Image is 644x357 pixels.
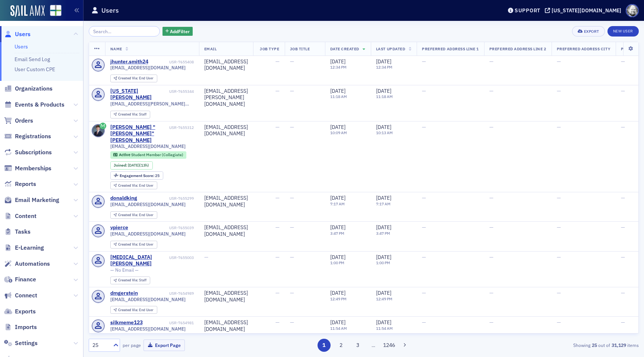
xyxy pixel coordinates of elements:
[15,339,38,347] span: Settings
[552,7,621,14] div: [US_STATE][DOMAIN_NAME]
[557,254,561,260] span: —
[204,290,248,303] div: [EMAIL_ADDRESS][DOMAIN_NAME]
[330,94,347,99] time: 11:18 AM
[110,151,187,159] div: Active: Active: Student Member (Collegiate)
[330,254,345,260] span: [DATE]
[557,224,561,231] span: —
[110,277,150,284] div: Created Via: Staff
[489,88,493,94] span: —
[275,254,280,260] span: —
[422,319,426,326] span: —
[290,88,294,94] span: —
[118,76,139,80] span: Created Via :
[4,307,36,316] a: Exports
[351,339,364,352] button: 3
[330,224,345,231] span: [DATE]
[275,58,280,65] span: —
[45,5,61,18] a: View Homepage
[376,88,391,94] span: [DATE]
[376,58,391,65] span: [DATE]
[422,88,426,94] span: —
[15,117,33,125] span: Orders
[489,254,493,260] span: —
[110,254,168,267] a: [MEDICAL_DATA][PERSON_NAME]
[110,195,137,202] a: donaldking
[15,101,64,109] span: Events & Products
[110,297,186,302] span: [EMAIL_ADDRESS][DOMAIN_NAME]
[15,275,36,284] span: Finance
[204,224,248,237] div: [EMAIL_ADDRESS][DOMAIN_NAME]
[118,113,146,117] div: Staff
[376,46,405,51] span: Last Updated
[15,228,31,236] span: Tasks
[572,26,604,37] button: Export
[621,224,625,231] span: —
[114,163,128,168] span: Joined :
[557,319,561,326] span: —
[4,196,59,204] a: Email Marketing
[15,66,55,73] a: User Custom CPE
[376,260,390,265] time: 1:00 PM
[489,58,493,65] span: —
[204,88,248,108] div: [EMAIL_ADDRESS][PERSON_NAME][DOMAIN_NAME]
[621,290,625,296] span: —
[4,275,36,284] a: Finance
[489,319,493,326] span: —
[4,291,37,300] a: Connect
[275,224,280,231] span: —
[376,326,393,331] time: 11:54 AM
[330,195,345,201] span: [DATE]
[330,290,345,296] span: [DATE]
[101,6,119,15] h1: Users
[204,319,248,332] div: [EMAIL_ADDRESS][DOMAIN_NAME]
[330,201,345,206] time: 7:17 AM
[376,290,391,296] span: [DATE]
[330,64,347,70] time: 12:34 PM
[118,212,139,217] span: Created Via :
[15,180,36,188] span: Reports
[110,224,128,231] a: vpierce
[128,162,139,168] span: [DATE]
[110,75,157,82] div: Created Via: End User
[330,88,345,94] span: [DATE]
[149,60,194,64] div: USR-7655408
[120,174,160,178] div: 25
[110,319,143,326] a: silkmeme123
[110,306,157,314] div: Created Via: End User
[118,278,146,282] div: Staff
[118,242,139,247] span: Created Via :
[422,124,426,130] span: —
[15,291,37,300] span: Connect
[10,5,45,17] img: SailAMX
[15,85,53,93] span: Organizations
[110,59,148,65] div: jhunter.smith24
[110,171,163,180] div: Engagement Score: 25
[376,124,391,130] span: [DATE]
[143,339,185,351] button: Export Page
[15,260,50,268] span: Automations
[204,59,248,72] div: [EMAIL_ADDRESS][DOMAIN_NAME]
[15,43,28,50] a: Users
[330,124,345,130] span: [DATE]
[110,65,186,70] span: [EMAIL_ADDRESS][DOMAIN_NAME]
[376,195,391,201] span: [DATE]
[290,290,294,296] span: —
[290,124,294,130] span: —
[123,342,141,348] label: per page
[422,254,426,260] span: —
[383,339,396,352] button: 1246
[330,326,347,331] time: 11:54 AM
[376,224,391,231] span: [DATE]
[290,224,294,231] span: —
[110,111,150,119] div: Created Via: Staff
[15,56,50,63] a: Email Send Log
[120,173,155,178] span: Engagement Score :
[290,254,294,260] span: —
[4,164,51,173] a: Memberships
[557,46,611,51] span: Preferred Address City
[113,152,183,157] a: Active Student Member (Collegiate)
[110,231,186,237] span: [EMAIL_ADDRESS][DOMAIN_NAME]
